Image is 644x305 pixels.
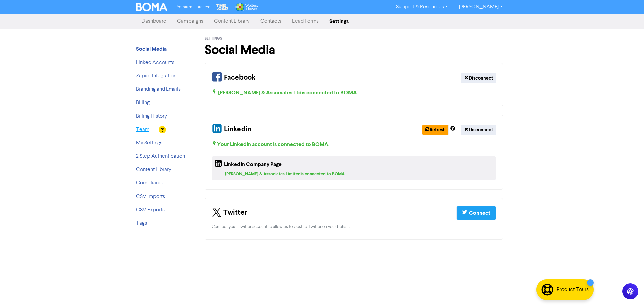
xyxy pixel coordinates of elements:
a: Linked Accounts [136,60,174,65]
button: Connect [456,206,496,220]
a: Social Media [136,47,167,52]
a: CSV Exports [136,207,165,213]
img: The Gap [215,3,230,11]
div: Your Twitter Connection [205,198,503,240]
div: Your Linkedin and Company Page Connection [205,115,503,190]
a: [PERSON_NAME] [453,2,508,12]
div: [PERSON_NAME] & Associates Ltd is connected to BOMA [212,89,496,97]
iframe: Chat Widget [610,273,644,305]
button: Disconnect [461,73,496,83]
a: Dashboard [136,15,172,28]
a: Billing History [136,113,167,119]
img: Wolters Kluwer [235,3,258,11]
span: Settings [205,36,222,41]
a: Support & Resources [391,2,453,12]
div: Connect [469,209,490,217]
button: Disconnect [461,125,496,135]
a: Zapier Integration [136,73,176,79]
a: Branding and Emails [136,87,181,92]
div: Twitter [212,205,247,221]
a: Campaigns [172,15,209,28]
img: BOMA Logo [136,3,167,11]
a: Team [136,127,149,132]
a: Billing [136,100,150,105]
span: Premium Libraries: [175,5,210,9]
div: Facebook [212,70,255,86]
button: Refresh [422,125,449,135]
a: Lead Forms [287,15,324,28]
a: Content Library [209,15,255,28]
a: Content Library [136,167,171,172]
a: Compliance [136,180,165,186]
div: [PERSON_NAME] & Associates Limited is connected to BOMA. [225,171,493,177]
a: Tags [136,221,147,226]
a: Contacts [255,15,287,28]
h1: Social Media [205,42,503,58]
div: Your LinkedIn account is connected to BOMA . [212,140,496,148]
a: Settings [324,15,354,28]
div: LinkedIn Company Page [214,159,282,171]
div: Connect your Twitter account to allow us to post to Twitter on your behalf. [212,224,496,230]
a: CSV Imports [136,194,165,199]
strong: Social Media [136,46,167,52]
div: Linkedin [212,122,251,138]
a: My Settings [136,140,162,146]
a: 2 Step Authentication [136,154,185,159]
div: Your Facebook Connection [205,63,503,106]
